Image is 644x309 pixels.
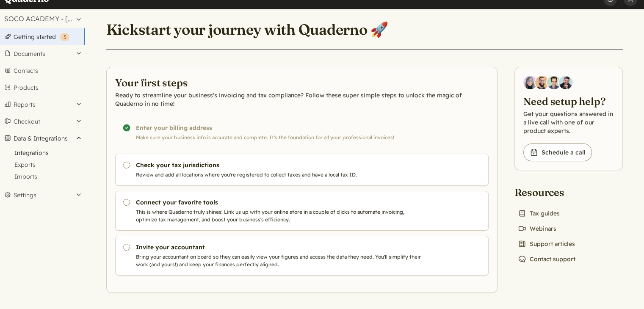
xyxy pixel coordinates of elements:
[115,191,489,231] a: Connect your favorite tools This is where Quaderno truly shines! Link us up with your online stor...
[523,76,537,89] img: Diana Carrasco, Account Executive at Quaderno
[535,76,549,89] img: Jairo Fumero, Account Executive at Quaderno
[559,76,572,89] img: Javier Rubio, DevRel at Quaderno
[514,185,579,199] h2: Resources
[136,208,425,223] p: This is where Quaderno truly shines! Link us up with your online store in a couple of clicks to a...
[115,154,489,186] a: Check your tax jurisdictions Review and add all locations where you're registered to collect taxe...
[115,236,489,276] a: Invite your accountant Bring your accountant on board so they can easily view your figures and ac...
[136,198,425,207] h3: Connect your favorite tools
[136,243,425,251] h3: Invite your accountant
[523,143,592,161] a: Schedule a call
[514,253,579,265] a: Contact support
[64,34,66,40] span: 3
[523,94,614,108] h2: Need setup help?
[136,161,425,169] h3: Check your tax jurisdictions
[136,171,425,179] p: Review and add all locations where you're registered to collect taxes and have a local tax ID.
[523,110,614,135] p: Get your questions answered in a live call with one of our product experts.
[106,20,389,39] h1: Kickstart your journey with Quaderno 🚀
[547,76,561,89] img: Ivo Oltmans, Business Developer at Quaderno
[514,238,578,250] a: Support articles
[115,91,489,108] p: Ready to streamline your business's invoicing and tax compliance? Follow these super simple steps...
[514,207,563,219] a: Tax guides
[136,253,425,268] p: Bring your accountant on board so they can easily view your figures and access the data they need...
[115,76,489,89] h2: Your first steps
[514,223,560,235] a: Webinars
